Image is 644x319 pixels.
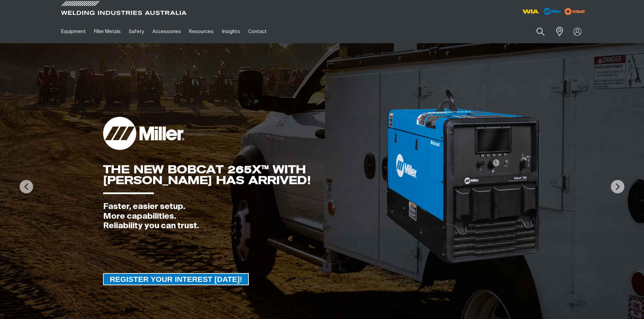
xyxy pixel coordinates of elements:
nav: Main [57,20,455,43]
input: Product name or item number... [520,24,552,39]
img: NextArrow [611,180,624,193]
img: miller [563,6,587,17]
span: REGISTER YOUR INTEREST [DATE]! [104,273,248,285]
button: Search products [529,24,552,39]
a: Insights [218,20,244,43]
a: Accessories [148,20,185,43]
div: THE NEW BOBCAT 265X™ WITH [PERSON_NAME] HAS ARRIVED! [103,164,385,186]
img: PrevArrow [20,180,33,193]
a: Contact [244,20,271,43]
a: REGISTER YOUR INTEREST TODAY! [103,273,249,285]
a: Filler Metals [90,20,125,43]
a: Resources [185,20,218,43]
a: Safety [125,20,148,43]
div: Faster, easier setup. More capabilities. Reliability you can trust. [103,202,385,231]
a: Equipment [57,20,90,43]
